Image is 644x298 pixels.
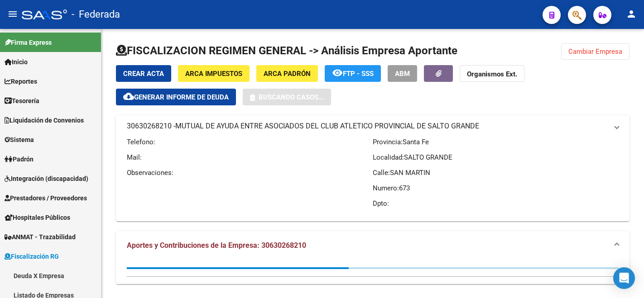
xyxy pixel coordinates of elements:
[5,135,34,145] span: Sistema
[127,168,373,178] p: Observaciones:
[5,154,34,164] span: Padrón
[127,137,373,147] p: Telefono:
[561,43,630,60] button: Cambiar Empresa
[127,121,608,131] mat-panel-title: 30630268210 -
[373,199,619,208] p: Dpto:
[127,241,306,250] span: Aportes y Contribuciones de la Empresa: 30630268210
[5,57,28,67] span: Inicio
[116,260,630,284] div: Aportes y Contribuciones de la Empresa: 30630268210
[403,138,429,146] span: Santa Fe
[175,121,479,131] span: MUTUAL DE AYUDA ENTRE ASOCIADOS DEL CLUB ATLETICO PROVINCIAL DE SALTO GRANDE
[343,70,374,78] span: FTP - SSS
[123,70,164,78] span: Crear Acta
[5,213,70,222] span: Hospitales Públicos
[373,152,619,162] p: Localidad:
[256,65,318,82] button: ARCA Padrón
[7,9,18,19] mat-icon: menu
[325,65,381,82] button: FTP - SSS
[116,137,630,221] div: 30630268210 -MUTUAL DE AYUDA ENTRE ASOCIADOS DEL CLUB ATLETICO PROVINCIAL DE SALTO GRANDE
[460,65,524,82] button: Organismos Ext.
[259,93,324,101] span: Buscando casos...
[116,89,236,105] button: Generar informe de deuda
[127,152,373,162] p: Mail:
[72,5,120,24] span: - Federada
[390,169,430,177] span: SAN MARTIN
[5,232,76,242] span: ANMAT - Trazabilidad
[5,96,39,106] span: Tesorería
[373,168,619,178] p: Calle:
[185,70,242,78] span: ARCA Impuestos
[332,67,343,78] mat-icon: remove_red_eye
[264,70,311,78] span: ARCA Padrón
[613,267,635,289] div: Open Intercom Messenger
[134,93,229,101] span: Generar informe de deuda
[568,47,622,56] span: Cambiar Empresa
[388,65,417,82] button: ABM
[373,183,619,193] p: Numero:
[123,91,134,102] mat-icon: cloud_download
[5,174,88,184] span: Integración (discapacidad)
[243,89,331,105] button: Buscando casos...
[373,137,619,147] p: Provincia:
[5,76,37,86] span: Reportes
[5,115,84,125] span: Liquidación de Convenios
[626,9,637,19] mat-icon: person
[467,70,517,78] strong: Organismos Ext.
[116,115,630,137] mat-expansion-panel-header: 30630268210 -MUTUAL DE AYUDA ENTRE ASOCIADOS DEL CLUB ATLETICO PROVINCIAL DE SALTO GRANDE
[5,193,87,203] span: Prestadores / Proveedores
[399,184,410,192] span: 673
[116,43,457,58] h1: FISCALIZACION REGIMEN GENERAL -> Análisis Empresa Aportante
[178,65,250,82] button: ARCA Impuestos
[5,38,52,47] span: Firma Express
[116,231,630,260] mat-expansion-panel-header: Aportes y Contribuciones de la Empresa: 30630268210
[404,153,452,161] span: SALTO GRANDE
[395,70,410,78] span: ABM
[5,251,59,261] span: Fiscalización RG
[116,65,171,82] button: Crear Acta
